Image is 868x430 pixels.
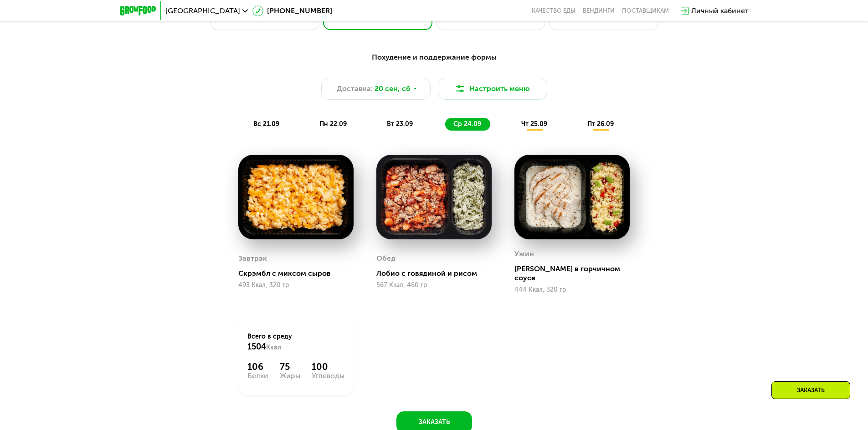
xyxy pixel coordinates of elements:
[514,247,534,261] div: Ужин
[514,264,637,283] div: [PERSON_NAME] в горчичном соусе
[312,372,344,379] div: Углеводы
[247,372,268,379] div: Белки
[280,361,300,372] div: 75
[438,78,547,100] button: Настроить меню
[376,252,395,265] div: Обед
[521,120,547,128] span: чт 25.09
[280,372,300,379] div: Жиры
[387,120,413,128] span: вт 23.09
[247,342,266,352] span: 1504
[247,361,268,372] div: 106
[238,269,361,278] div: Скрэмбл с миксом сыров
[771,381,850,399] div: Заказать
[238,252,267,265] div: Завтрак
[622,7,669,15] div: поставщикам
[587,120,614,128] span: пт 26.09
[312,361,344,372] div: 100
[252,5,332,16] a: [PHONE_NUMBER]
[532,7,575,15] a: Качество еды
[691,5,749,16] div: Личный кабинет
[514,286,630,293] div: 444 Ккал, 320 гр
[238,282,354,289] div: 493 Ккал, 320 гр
[375,83,411,94] span: 20 сен, сб
[319,120,347,128] span: пн 22.09
[164,52,704,63] div: Похудение и поддержание формы
[583,7,615,15] a: Вендинги
[453,120,481,128] span: ср 24.09
[165,7,240,15] span: [GEOGRAPHIC_DATA]
[266,344,281,351] span: Ккал
[376,269,499,278] div: Лобио с говядиной и рисом
[253,120,279,128] span: вс 21.09
[247,332,344,352] div: Всего в среду
[376,282,492,289] div: 567 Ккал, 460 гр
[337,83,373,94] span: Доставка:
